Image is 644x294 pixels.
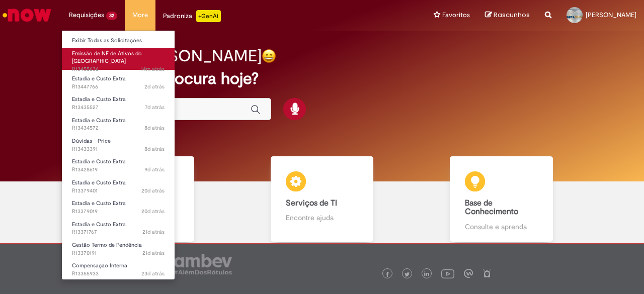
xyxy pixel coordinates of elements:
span: 20d atrás [141,208,165,215]
time: 21/08/2025 10:56:41 [145,104,165,111]
span: More [132,10,148,20]
a: Aberto R13371767 : Estadia e Custo Extra [62,219,175,238]
time: 07/08/2025 15:11:48 [142,228,165,236]
a: Exibir Todas as Solicitações [62,35,175,46]
span: R13379019 [72,208,165,216]
span: Rascunhos [494,10,530,20]
span: R13379401 [72,187,165,195]
span: Favoritos [442,10,470,20]
img: ServiceNow [1,5,53,25]
img: logo_footer_twitter.png [405,272,410,277]
span: R13371767 [72,228,165,236]
img: logo_footer_youtube.png [441,267,454,280]
img: logo_footer_ambev_rotulo_gray.png [174,254,232,274]
span: Estadia e Custo Extra [72,179,126,186]
a: Aberto R13370191 : Gestão Termo de Pendência [62,240,175,258]
a: Aberto R13447766 : Estadia e Custo Extra [62,73,175,92]
ul: Requisições [61,30,175,280]
span: 21d atrás [142,249,165,257]
span: 8d atrás [144,124,165,132]
img: logo_footer_workplace.png [464,269,473,278]
p: Consulte e aprenda [465,222,538,232]
img: logo_footer_linkedin.png [424,271,429,277]
a: Catálogo de Ofertas Abra uma solicitação [53,156,232,242]
time: 07/08/2025 13:13:47 [142,249,165,257]
span: 23d atrás [141,270,165,277]
span: Estadia e Custo Extra [72,117,126,124]
span: Estadia e Custo Extra [72,158,126,165]
img: logo_footer_facebook.png [385,272,390,277]
span: 9d atrás [144,166,165,173]
h2: O que você procura hoje? [69,70,575,87]
span: Estadia e Custo Extra [72,95,126,103]
span: 14m atrás [141,65,165,73]
p: +GenAi [196,10,221,22]
span: R13433391 [72,145,165,153]
span: R13447766 [72,83,165,91]
span: 20d atrás [141,187,165,194]
p: Encontre ajuda [286,213,359,223]
span: R13428619 [72,166,165,174]
span: 21d atrás [142,228,165,236]
span: Estadia e Custo Extra [72,221,126,228]
a: Aberto R13435527 : Estadia e Custo Extra [62,94,175,113]
a: Rascunhos [485,11,530,20]
span: [PERSON_NAME] [586,11,636,19]
span: Compensação Interna [72,262,127,269]
span: R13370191 [72,249,165,257]
time: 05/08/2025 14:54:50 [141,270,165,277]
time: 19/08/2025 13:38:28 [144,166,165,173]
div: Padroniza [163,10,221,22]
b: Serviços de TI [286,198,337,208]
a: Serviços de TI Encontre ajuda [232,156,412,242]
span: Estadia e Custo Extra [72,75,126,82]
a: Aberto R13355933 : Compensação Interna [62,260,175,279]
span: Dúvidas - Price [72,137,111,145]
span: 2d atrás [144,83,165,90]
img: logo_footer_naosei.png [482,269,492,278]
span: R13435527 [72,104,165,112]
span: R13355933 [72,270,165,278]
time: 08/08/2025 10:52:37 [141,187,165,194]
time: 21/08/2025 08:10:21 [144,124,165,132]
span: R13434572 [72,124,165,132]
a: Aberto R13434572 : Estadia e Custo Extra [62,115,175,134]
span: 8d atrás [144,145,165,153]
span: 7d atrás [145,104,165,111]
span: 32 [106,12,117,20]
time: 08/08/2025 10:34:27 [141,208,165,215]
time: 20/08/2025 16:18:49 [144,145,165,153]
span: Requisições [69,10,104,20]
img: happy-face.png [262,49,276,63]
span: Emissão de NF de Ativos do [GEOGRAPHIC_DATA] [72,50,142,65]
b: Base de Conhecimento [465,198,518,217]
time: 26/08/2025 11:21:38 [144,83,165,90]
a: Aberto R13428619 : Estadia e Custo Extra [62,156,175,175]
span: R13455636 [72,65,165,73]
a: Aberto R13379019 : Estadia e Custo Extra [62,198,175,217]
a: Aberto R13455636 : Emissão de NF de Ativos do ASVD [62,48,175,70]
a: Base de Conhecimento Consulte e aprenda [412,156,591,242]
span: Estadia e Custo Extra [72,200,126,207]
a: Aberto R13433391 : Dúvidas - Price [62,136,175,154]
span: Gestão Termo de Pendência [72,241,142,249]
time: 28/08/2025 08:10:24 [141,65,165,73]
a: Aberto R13379401 : Estadia e Custo Extra [62,177,175,196]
